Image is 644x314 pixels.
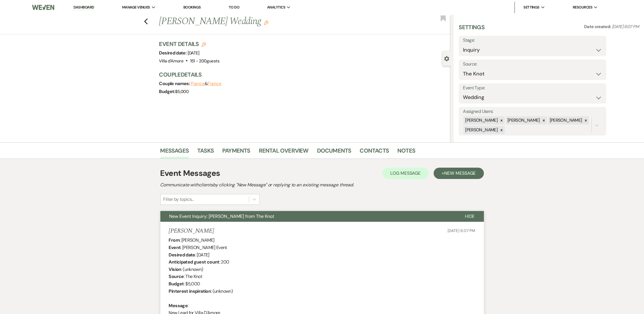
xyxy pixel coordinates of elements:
[523,5,540,10] span: Settings
[159,58,184,64] span: Villa d'Amore
[169,213,274,219] span: New Event Inquiry: [PERSON_NAME] from The Knot
[160,182,484,188] h2: Communicate with clients by clicking "New Message" or replying to an existing message thread.
[448,228,475,233] span: [DATE] 6:07 PM
[169,259,219,265] b: Anticipated guest count
[159,88,175,94] span: Budget:
[169,281,184,287] b: Budget
[259,146,309,159] a: Rental Overview
[169,237,180,243] b: From
[160,211,456,222] button: New Event Inquiry: [PERSON_NAME] from The Knot
[175,89,188,94] span: $5,000
[159,50,188,56] span: Desired date:
[506,116,541,125] div: [PERSON_NAME]
[463,84,602,92] label: Event Type:
[444,56,449,61] button: Close lead details
[465,213,475,219] span: Hide
[163,196,194,203] div: Filter by topics...
[360,146,389,159] a: Contacts
[197,146,214,159] a: Tasks
[169,266,181,272] b: Vision
[159,81,191,87] span: Couple names:
[191,81,205,86] button: Fiance
[434,168,484,179] button: +New Message
[159,40,219,48] h3: Event Details
[382,168,429,179] button: Log Message
[191,81,221,87] span: &
[463,116,498,125] div: [PERSON_NAME]
[32,1,54,13] img: Weven Logo
[222,146,250,159] a: Payments
[169,227,214,235] h5: [PERSON_NAME]
[444,170,476,176] span: New Message
[183,5,201,10] a: Bookings
[612,24,639,29] span: [DATE] 6:07 PM
[229,5,239,10] a: To Do
[459,23,484,36] h3: Settings
[74,5,94,10] a: Dashboard
[573,5,592,10] span: Resources
[456,211,484,222] button: Hide
[207,81,221,86] button: Fiance
[169,245,181,250] b: Event
[159,71,445,79] h3: Couple Details
[463,60,602,68] label: Source:
[463,36,602,45] label: Stage:
[267,5,285,10] span: Analytics
[264,20,268,25] button: Edit
[397,146,415,159] a: Notes
[190,58,219,64] span: 151 - 200 guests
[169,303,188,309] b: Message
[122,5,150,10] span: Manage Venues
[463,108,602,116] label: Assigned Users:
[317,146,351,159] a: Documents
[160,167,220,179] h1: Event Messages
[390,170,421,176] span: Log Message
[169,273,184,279] b: Source
[159,15,390,28] h1: [PERSON_NAME] Wedding
[169,288,211,294] b: Pinterest inspiration
[169,252,195,258] b: Desired date
[584,24,612,29] span: Date created:
[463,126,498,134] div: [PERSON_NAME]
[188,50,200,56] span: [DATE]
[160,146,189,159] a: Messages
[548,116,583,125] div: [PERSON_NAME]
